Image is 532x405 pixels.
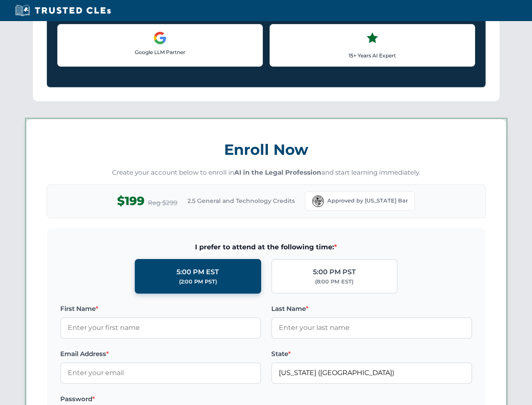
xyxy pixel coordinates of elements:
input: Enter your first name [60,317,261,338]
span: I prefer to attend at the following time: [60,242,472,253]
label: Last Name [271,304,472,314]
label: Email Address [60,349,261,359]
p: Create your account below to enroll in and start learning immediately. [47,168,486,178]
strong: AI in the Legal Profession [234,168,321,176]
span: Approved by [US_STATE] Bar [327,197,408,205]
span: $199 [117,192,144,211]
input: Enter your email [60,362,261,383]
input: Enter your last name [271,317,472,338]
img: Florida Bar [312,195,324,207]
span: Reg $299 [148,198,177,208]
input: Florida (FL) [271,362,472,383]
label: Password [60,394,261,404]
div: 5:00 PM PST [313,267,356,278]
label: State [271,349,472,359]
p: Google LLM Partner [64,48,256,56]
img: Google [153,31,167,45]
h3: Enroll Now [47,136,486,163]
div: (8:00 PM EST) [315,278,353,286]
img: Trusted CLEs [13,4,113,17]
div: 5:00 PM EST [176,267,219,278]
span: 2.5 General and Technology Credits [187,196,295,205]
p: 15+ Years AI Expert [277,51,468,59]
div: (2:00 PM PST) [179,278,217,286]
label: First Name [60,304,261,314]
